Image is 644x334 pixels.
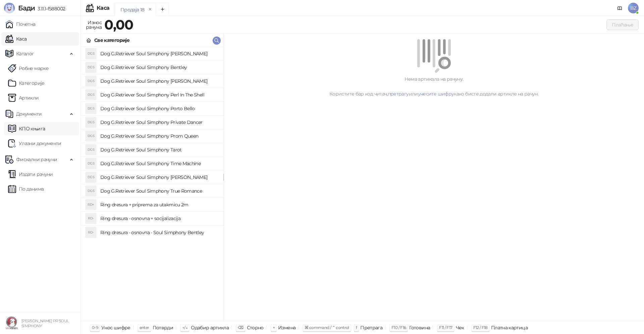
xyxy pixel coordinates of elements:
[16,153,57,166] span: Фискални рачуни
[8,182,44,196] a: По данима
[8,76,45,90] a: Категорије
[439,325,452,330] span: F11 / F17
[146,7,155,12] button: remove
[85,18,103,31] div: Износ рачуна
[86,76,96,86] div: DGS
[491,323,528,332] div: Платна картица
[100,227,218,238] h4: Ring dresura - osnovna - Soul Simphony Bentley
[100,62,218,73] h4: Dog G.Retriever Soul Simphony Bentley
[153,323,173,332] div: Потврди
[86,131,96,141] div: DGS
[104,16,133,33] strong: 0,00
[360,323,382,332] div: Претрага
[100,76,218,86] h4: Dog G.Retriever Soul Simphony [PERSON_NAME]
[182,325,187,330] span: ↑/↓
[388,91,409,97] a: претрагу
[247,323,264,332] div: Сторно
[86,62,96,73] div: DGS
[100,89,218,100] h4: Dog G.Retriever Soul Simphony Perl In The Shell
[21,319,69,328] small: [PERSON_NAME] PR SOUL SIMPHONY
[628,3,639,13] span: BZ
[100,172,218,183] h4: Dog G.Retriever Soul Simphony [PERSON_NAME]
[5,317,19,330] img: 64x64-companyLogo-e418d1b2-359f-4ec1-b51f-8de31370409e.png
[86,186,96,196] div: DGS
[101,323,130,332] div: Унос шифре
[356,325,357,330] span: f
[100,117,218,128] h4: Dog G.Retriever Soul Simphony Private Dancer
[86,172,96,183] div: DGS
[238,325,243,330] span: ⌫
[232,75,636,97] div: Нема артикала на рачуну. Користите бар код читач, или како бисте додали артикле на рачун.
[16,47,34,60] span: Каталог
[473,325,488,330] span: F12 / F18
[18,4,35,12] span: Бади
[100,213,218,224] h4: Ring dresura - osnovna + socijalizacija
[418,91,454,97] a: унесите шифру
[100,199,218,210] h4: Ring dresura + priprema za utakmicu 2m
[86,117,96,128] div: DGS
[5,17,36,31] a: Почетна
[16,107,42,121] span: Документи
[100,48,218,59] h4: Dog G.Retriever Soul Simphony [PERSON_NAME]
[120,6,145,13] div: Продаја 18
[94,37,129,44] div: Све категорије
[86,103,96,114] div: DGS
[97,5,109,11] div: Каса
[278,323,296,332] div: Измена
[191,323,229,332] div: Одабир артикла
[456,323,464,332] div: Чек
[5,32,26,46] a: Каса
[86,48,96,59] div: DGS
[86,227,96,238] div: RD-
[35,6,65,12] span: 3.11.1-f588002
[81,47,223,321] div: grid
[8,62,49,75] a: Робне марке
[86,144,96,155] div: DGS
[140,325,149,330] span: enter
[614,3,625,13] a: Документација
[409,323,430,332] div: Готовина
[8,137,61,150] a: Ulazni dokumentiУлазни документи
[86,199,96,210] div: RD+
[100,131,218,141] h4: Dog G.Retriever Soul Simphony Prom Queen
[4,3,15,13] img: Logo
[92,325,98,330] span: 0-9
[100,158,218,169] h4: Dog G.Retriever Soul Simphony Time Machine
[100,186,218,196] h4: Dog G.Retriever Soul Simphony True Romance
[391,325,406,330] span: F10 / F16
[100,144,218,155] h4: Dog G.Retriever Soul Simphony Tarot
[606,19,639,30] button: Плаћање
[8,122,45,135] a: KPO knjigaКПО књига
[86,158,96,169] div: DGS
[273,325,275,330] span: +
[305,325,349,330] span: ⌘ command / ⌃ control
[86,89,96,100] div: DGS
[8,91,39,105] a: ArtikliАртикли
[8,168,53,181] a: Издати рачуни
[86,213,96,224] div: RD-
[100,103,218,114] h4: Dog G.Retriever Soul Simphony Porto Bello
[156,3,169,16] button: Add tab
